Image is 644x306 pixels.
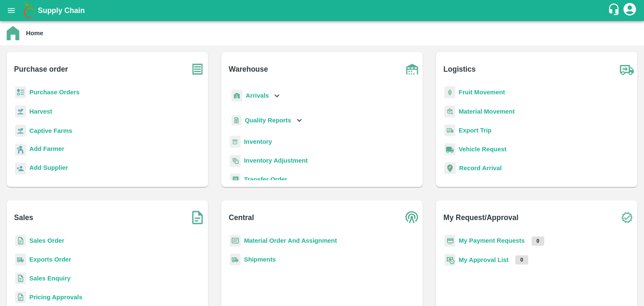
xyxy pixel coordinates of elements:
[444,124,455,137] img: delivery
[38,6,85,15] b: Supply Chain
[244,138,272,145] a: Inventory
[230,174,241,186] img: whTransfer
[444,162,456,174] img: recordArrival
[230,155,241,167] img: inventory
[29,89,80,96] a: Purchase Orders
[230,235,241,247] img: centralMaterial
[231,90,242,102] img: whArrival
[29,163,68,174] a: Add Supplier
[245,117,291,124] b: Quality Reports
[231,115,241,126] img: qualityReport
[608,3,622,18] div: customer-support
[29,275,70,282] a: Sales Enquiry
[459,108,515,115] a: Material Movement
[622,2,637,19] div: account of current user
[230,136,241,148] img: whInventory
[187,207,208,228] img: soSales
[15,163,26,175] img: supplier
[459,127,491,134] a: Export Trip
[14,63,68,75] b: Purchase order
[29,145,64,152] b: Add Farmer
[26,30,43,36] b: Home
[444,235,455,247] img: payment
[532,236,545,246] p: 0
[29,108,52,115] a: Harvest
[15,235,26,247] img: sales
[15,124,26,137] img: harvest
[15,291,26,303] img: sales
[444,254,455,266] img: approval
[15,86,26,99] img: reciept
[244,237,337,244] a: Material Order And Assignment
[21,2,38,19] img: logo
[230,86,282,105] div: Arrivals
[459,89,505,96] a: Fruit Movement
[229,63,268,75] b: Warehouse
[229,212,254,223] b: Central
[29,256,71,263] a: Exports Order
[2,1,21,20] button: open drawer
[187,59,208,80] img: purchase
[29,237,64,244] a: Sales Order
[38,5,608,16] a: Supply Chain
[15,144,26,156] img: farmer
[244,256,276,263] a: Shipments
[29,164,68,171] b: Add Supplier
[230,254,241,266] img: shipments
[515,255,528,265] p: 0
[459,237,525,244] a: My Payment Requests
[459,165,502,171] a: Record Arrival
[7,26,19,40] img: home
[459,146,506,153] a: Vehicle Request
[444,105,455,118] img: material
[29,144,64,156] a: Add Farmer
[444,212,519,223] b: My Request/Approval
[29,127,72,134] a: Captive Farms
[444,63,476,75] b: Logistics
[444,143,455,156] img: vehicle
[14,212,34,223] b: Sales
[244,157,308,164] a: Inventory Adjustment
[15,272,26,285] img: sales
[402,59,423,80] img: warehouse
[402,207,423,228] img: central
[15,105,26,118] img: harvest
[246,92,269,99] b: Arrivals
[29,294,82,301] a: Pricing Approvals
[230,112,304,129] div: Quality Reports
[459,257,509,263] a: My Approval List
[444,86,455,99] img: fruit
[616,59,637,80] img: truck
[616,207,637,228] img: check
[244,176,287,183] a: Transfer Order
[15,254,26,266] img: shipments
